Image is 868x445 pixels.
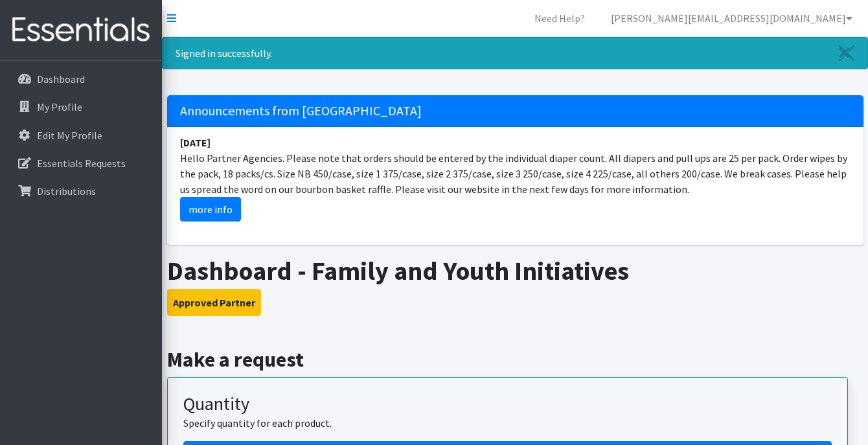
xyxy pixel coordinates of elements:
[180,136,211,149] strong: [DATE]
[167,95,863,127] h5: Announcements from [GEOGRAPHIC_DATA]
[37,185,96,198] p: Distributions
[5,8,157,52] img: HumanEssentials
[37,73,85,86] p: Dashboard
[5,122,157,148] a: Edit My Profile
[5,66,157,92] a: Dashboard
[183,393,832,415] h3: Quantity
[600,5,863,31] a: [PERSON_NAME][EMAIL_ADDRESS][DOMAIN_NAME]
[180,197,241,222] a: more info
[183,415,832,431] p: Specify quantity for each product.
[5,178,157,204] a: Distributions
[167,289,261,316] button: Approved Partner
[37,100,82,113] p: My Profile
[167,127,863,229] li: Hello Partner Agencies. Please note that orders should be entered by the individual diaper count....
[167,347,863,372] h2: Make a request
[5,150,157,176] a: Essentials Requests
[826,38,867,69] a: Close
[5,94,157,120] a: My Profile
[37,157,126,170] p: Essentials Requests
[167,255,863,286] h1: Dashboard - Family and Youth Initiatives
[524,5,595,31] a: Need Help?
[162,37,868,69] div: Signed in successfully.
[37,129,102,142] p: Edit My Profile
